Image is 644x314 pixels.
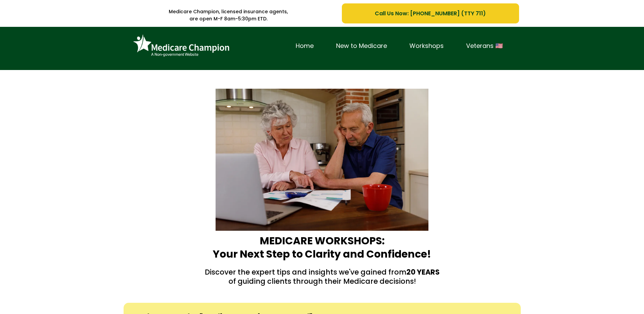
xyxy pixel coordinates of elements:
[130,32,232,60] img: Brand Logo
[325,41,398,51] a: New to Medicare
[284,41,325,51] a: Home
[342,3,519,23] a: Call Us Now: 1-833-823-1990 (TTY 711)
[125,277,519,286] p: of guiding clients through their Medicare decisions!
[260,233,385,248] strong: MEDICARE WORKSHOPS:
[398,41,455,51] a: Workshops
[213,247,431,261] strong: Your Next Step to Clarity and Confidence!
[375,9,486,18] span: Call Us Now: [PHONE_NUMBER] (TTY 711)
[455,41,514,51] a: Veterans 🇺🇸
[125,15,332,22] p: are open M-F 8am-5:30pm ETD.
[406,267,440,277] strong: 20 YEARS
[125,267,519,277] p: Discover the expert tips and insights we've gained from
[125,8,332,15] p: Medicare Champion, licensed insurance agents,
